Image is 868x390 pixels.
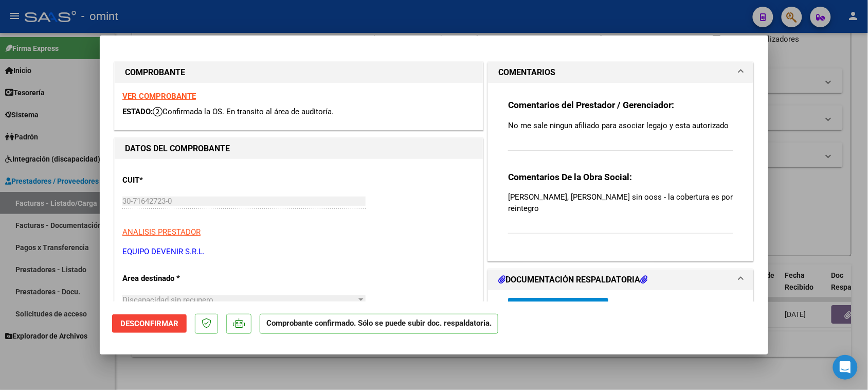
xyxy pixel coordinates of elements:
strong: Comentarios De la Obra Social: [508,172,632,182]
a: VER COMPROBANTE [122,92,196,101]
p: [PERSON_NAME], [PERSON_NAME] sin ooss - la cobertura es por reintegro [508,191,733,214]
div: Open Intercom Messenger [833,355,858,380]
span: Desconfirmar [120,319,178,328]
h1: DOCUMENTACIÓN RESPALDATORIA [498,274,647,286]
p: Area destinado * [122,273,228,285]
mat-expansion-panel-header: COMENTARIOS [488,62,753,83]
span: ANALISIS PRESTADOR [122,227,201,237]
button: Desconfirmar [112,314,187,333]
span: Discapacidad sin recupero [122,295,213,305]
strong: Comentarios del Prestador / Gerenciador: [508,100,674,110]
mat-expansion-panel-header: DOCUMENTACIÓN RESPALDATORIA [488,270,753,290]
strong: COMPROBANTE [125,67,185,77]
p: Comprobante confirmado. Sólo se puede subir doc. respaldatoria. [260,314,498,334]
p: CUIT [122,174,228,186]
span: Confirmada la OS. En transito al área de auditoría. [153,107,334,116]
div: COMENTARIOS [488,83,753,261]
button: Agregar Documento [508,298,608,317]
p: EQUIPO DEVENIR S.R.L. [122,246,475,258]
p: No me sale ningun afiliado para asociar legajo y esta autorizado [508,120,733,131]
span: ESTADO: [122,107,153,116]
h1: COMENTARIOS [498,66,555,79]
strong: DATOS DEL COMPROBANTE [125,144,230,153]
